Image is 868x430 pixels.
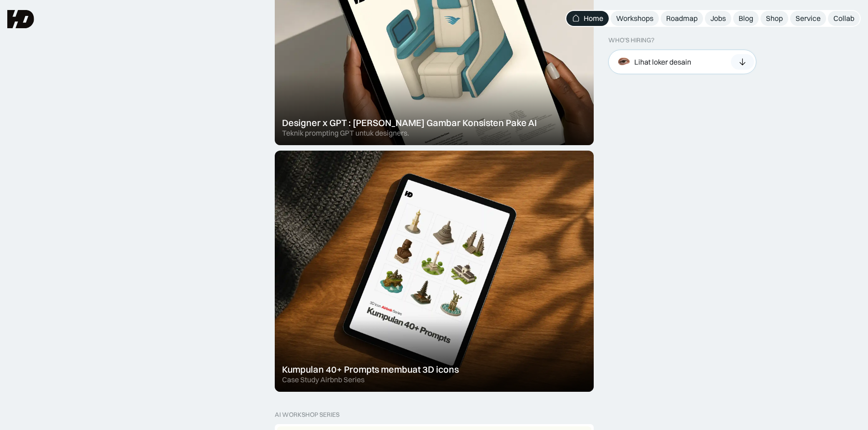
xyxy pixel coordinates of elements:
[828,11,860,26] a: Collab
[616,14,653,23] div: Workshops
[739,14,753,23] div: Blog
[705,11,731,26] a: Jobs
[733,11,759,26] a: Blog
[710,14,726,23] div: Jobs
[760,11,788,26] a: Shop
[666,14,698,23] div: Roadmap
[566,11,609,26] a: Home
[833,14,854,23] div: Collab
[608,36,654,44] div: WHO’S HIRING?
[790,11,826,26] a: Service
[766,14,783,23] div: Shop
[634,57,691,66] div: Lihat loker desain
[796,14,821,23] div: Service
[275,151,594,392] a: Kumpulan 40+ Prompts membuat 3D iconsCase Study Airbnb Series
[661,11,703,26] a: Roadmap
[611,11,659,26] a: Workshops
[275,411,339,419] div: AI Workshop Series
[584,14,603,23] div: Home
